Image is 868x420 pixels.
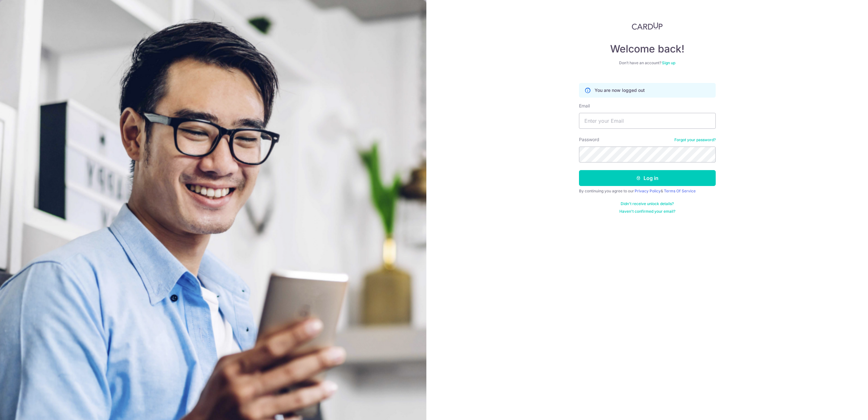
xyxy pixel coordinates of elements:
p: You are now logged out [595,87,645,93]
img: CardUp Logo [632,22,663,30]
a: Privacy Policy [635,189,661,193]
div: Don’t have an account? [579,60,716,65]
button: Log in [579,170,716,186]
div: By continuing you agree to our & [579,189,716,194]
a: Haven't confirmed your email? [619,209,675,214]
a: Sign up [662,60,675,65]
a: Forgot your password? [674,137,716,142]
label: Password [579,136,599,143]
a: Didn't receive unlock details? [621,201,674,206]
label: Email [579,103,590,109]
input: Enter your Email [579,113,716,129]
h4: Welcome back! [579,43,716,55]
a: Terms Of Service [664,189,696,193]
